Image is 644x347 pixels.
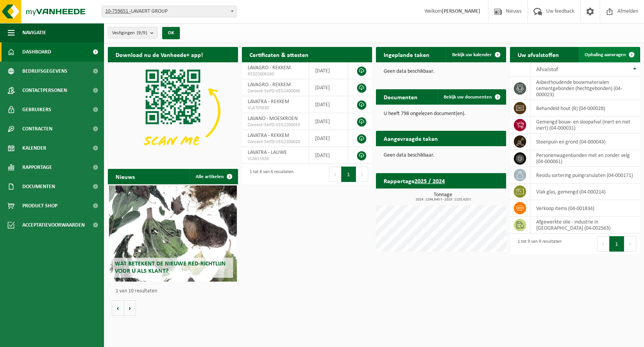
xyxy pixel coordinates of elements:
span: Bekijk uw documenten [444,95,492,100]
td: vlak glas, gemengd (04-000214) [530,184,640,200]
span: LAVATRA - REKKEM [248,133,289,138]
span: Wat betekent de nieuwe RED-richtlijn voor u als klant? [115,261,226,274]
span: Bedrijfsgegevens [22,62,67,81]
td: [DATE] [309,62,348,79]
button: Previous [329,167,341,182]
h2: Aangevraagde taken [376,131,446,146]
button: Volgende [124,300,136,316]
td: steenpuin en grond (04-000043) [530,133,640,150]
td: residu sortering puingranulaten (04-000171) [530,167,640,184]
button: Previous [597,236,609,252]
a: Alle artikelen [190,169,237,184]
td: afgewerkte olie - industrie in [GEOGRAPHIC_DATA] (04-002563) [530,217,640,234]
img: Download de VHEPlus App [108,62,238,160]
div: 1 tot 6 van 6 resultaten [246,166,293,183]
button: Vestigingen(9/9) [108,27,158,38]
p: Geen data beschikbaar. [384,153,498,158]
span: 10-759651 - LAVAERT GROUP [102,6,236,17]
span: Vestigingen [112,27,147,39]
h2: Ingeplande taken [376,47,437,62]
tcxspan: Call 2025 / 2024 via 3CX [414,179,445,185]
span: LAVANO - MOESKROEN [248,116,298,122]
span: Consent-SelfD-VEG2400046 [248,88,303,94]
span: VLA615926 [248,156,303,162]
td: [DATE] [309,79,348,96]
td: [DATE] [309,130,348,147]
span: Consent-SelfD-VEG2200020 [248,139,303,145]
span: LAVATRA - LAUWE [248,150,287,155]
span: Contracten [22,119,52,138]
td: personenwagenbanden met en zonder velg (04-000061) [530,150,640,167]
button: Vorige [112,300,124,316]
span: Rapportage [22,158,52,177]
count: (9/9) [137,30,147,35]
span: Navigatie [22,23,46,42]
h2: Nieuws [108,169,143,184]
span: 10-759651 - LAVAERT GROUP [102,6,236,17]
span: Dashboard [22,42,51,62]
span: Acceptatievoorwaarden [22,215,85,235]
td: [DATE] [309,147,348,164]
td: gemengd bouw- en sloopafval (inert en niet inert) (04-000031) [530,117,640,133]
td: behandeld hout (B) (04-000028) [530,100,640,117]
button: OK [162,27,180,39]
span: LAVAGRO - REKKEM [248,82,291,88]
td: verkoop items (04-001834) [530,200,640,217]
span: Consent-SelfD-VEG2200019 [248,122,303,128]
span: Ophaling aanvragen [585,52,626,57]
td: asbesthoudende bouwmaterialen cementgebonden (hechtgebonden) (04-000023) [530,77,640,100]
span: Bekijk uw kalender [452,52,492,57]
span: LAVAGRO - REKKEM [248,65,291,71]
td: [DATE] [309,96,348,113]
button: Next [356,167,368,182]
strong: [PERSON_NAME] [442,8,480,14]
h2: Certificaten & attesten [242,47,316,62]
div: 1 tot 9 van 9 resultaten [514,235,562,252]
h2: Documenten [376,89,425,104]
span: VLA705630 [248,105,303,111]
span: Documenten [22,177,55,196]
span: Afvalstof [536,67,558,73]
h2: Download nu de Vanheede+ app! [108,47,211,62]
span: Contactpersonen [22,81,67,100]
h2: Uw afvalstoffen [510,47,567,62]
span: LAVATRA - REKKEM [248,99,289,105]
span: 2024: 1294,640 t - 2025: 1120,420 t [380,198,506,202]
a: Bekijk uw kalender [446,47,505,62]
a: Bekijk uw documenten [438,89,505,105]
h2: Rapportage [376,173,453,188]
h3: Tonnage [380,192,506,202]
p: Geen data beschikbaar. [384,69,498,74]
span: Kalender [22,138,46,158]
tcxspan: Call 10-759651 - via 3CX [105,8,131,14]
td: [DATE] [309,113,348,130]
button: 1 [609,236,624,252]
p: U heeft 798 ongelezen document(en). [384,111,498,117]
p: 1 van 10 resultaten [116,289,234,294]
span: RED25006160 [248,71,303,77]
a: Wat betekent de nieuwe RED-richtlijn voor u als klant? [109,185,236,282]
span: Product Shop [22,196,57,215]
button: 1 [341,167,356,182]
span: Gebruikers [22,100,51,119]
a: Ophaling aanvragen [579,47,639,62]
a: Bekijk rapportage [449,188,505,204]
button: Next [624,236,636,252]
